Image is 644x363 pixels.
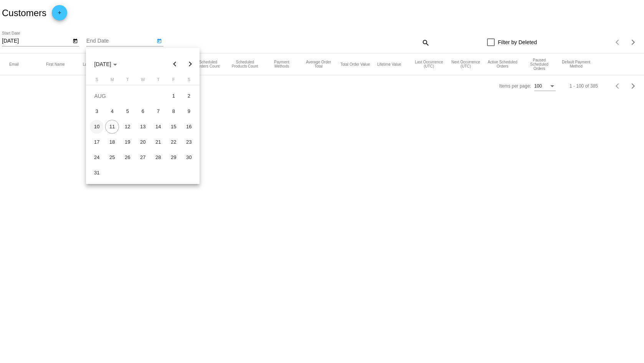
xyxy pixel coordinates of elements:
div: 9 [182,104,196,118]
td: August 16, 2025 [181,119,197,134]
td: AUG [89,88,166,104]
td: August 24, 2025 [89,150,104,165]
div: 27 [136,151,150,164]
div: 19 [121,135,134,149]
td: August 3, 2025 [89,104,104,119]
td: August 30, 2025 [181,150,197,165]
div: 21 [151,135,165,149]
td: August 4, 2025 [104,104,120,119]
th: Tuesday [120,77,135,85]
td: August 17, 2025 [89,134,104,150]
td: August 28, 2025 [150,150,166,165]
button: Choose month and year [88,56,123,72]
div: 17 [90,135,104,149]
td: August 8, 2025 [166,104,181,119]
div: 6 [136,104,150,118]
div: 20 [136,135,150,149]
td: August 26, 2025 [120,150,135,165]
td: August 9, 2025 [181,104,197,119]
button: Next month [182,56,198,72]
div: 3 [90,104,104,118]
div: 29 [167,151,180,164]
div: 10 [90,120,104,134]
th: Thursday [150,77,166,85]
div: 11 [105,120,119,134]
td: August 15, 2025 [166,119,181,134]
button: Previous month [167,56,182,72]
td: August 13, 2025 [135,119,150,134]
td: August 12, 2025 [120,119,135,134]
th: Monday [104,77,120,85]
div: 15 [167,120,180,134]
td: August 29, 2025 [166,150,181,165]
td: August 22, 2025 [166,134,181,150]
td: August 27, 2025 [135,150,150,165]
div: 2 [182,89,196,103]
td: August 6, 2025 [135,104,150,119]
td: August 20, 2025 [135,134,150,150]
div: 26 [121,151,134,164]
td: August 31, 2025 [89,165,104,181]
div: 12 [121,120,134,134]
div: 25 [105,151,119,164]
div: 23 [182,135,196,149]
th: Saturday [181,77,197,85]
div: 28 [151,151,165,164]
div: 4 [105,104,119,118]
div: 24 [90,151,104,164]
div: 16 [182,120,196,134]
td: August 7, 2025 [150,104,166,119]
td: August 23, 2025 [181,134,197,150]
th: Wednesday [135,77,150,85]
div: 14 [151,120,165,134]
div: 5 [121,104,134,118]
div: 8 [167,104,180,118]
td: August 2, 2025 [181,88,197,104]
td: August 5, 2025 [120,104,135,119]
td: August 25, 2025 [104,150,120,165]
td: August 21, 2025 [150,134,166,150]
td: August 18, 2025 [104,134,120,150]
div: 30 [182,151,196,164]
td: August 10, 2025 [89,119,104,134]
div: 7 [151,104,165,118]
span: [DATE] [94,61,117,67]
div: 31 [90,166,104,180]
div: 22 [167,135,180,149]
div: 13 [136,120,150,134]
td: August 1, 2025 [166,88,181,104]
th: Sunday [89,77,104,85]
div: 18 [105,135,119,149]
td: August 19, 2025 [120,134,135,150]
th: Friday [166,77,181,85]
td: August 14, 2025 [150,119,166,134]
td: August 11, 2025 [104,119,120,134]
div: 1 [167,89,180,103]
